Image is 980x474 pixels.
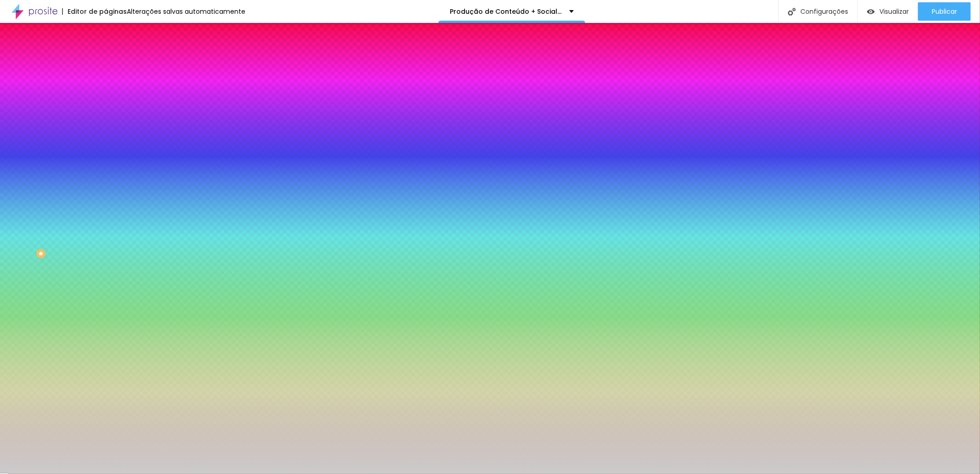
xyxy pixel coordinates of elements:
[788,8,796,16] img: Icone
[879,8,909,15] span: Visualizar
[867,8,875,16] img: view-1.svg
[858,2,918,21] button: Visualizar
[450,8,562,15] p: Produção de Conteúdo + Social Media
[932,8,957,15] span: Publicar
[918,2,971,21] button: Publicar
[127,8,245,15] div: Alterações salvas automaticamente
[62,8,127,15] div: Editor de páginas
